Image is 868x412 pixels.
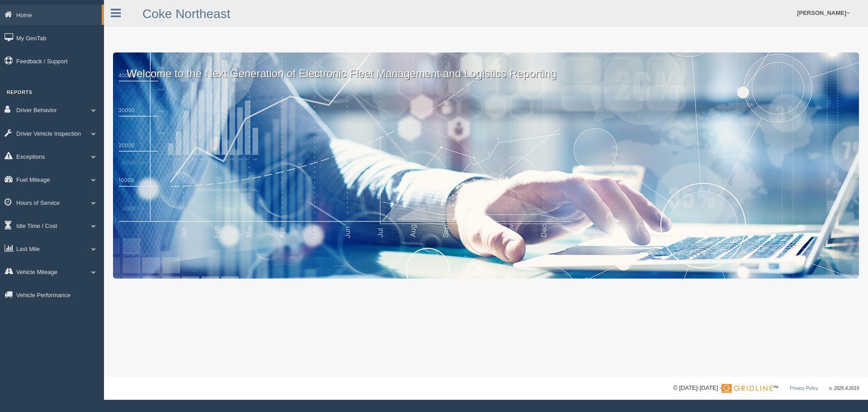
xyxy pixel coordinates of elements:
[790,386,818,391] a: Privacy Policy
[722,384,773,393] img: Gridline
[673,384,859,393] div: © [DATE]-[DATE] - ™
[142,7,231,21] a: Coke Northeast
[830,386,859,391] span: v. 2025.4.2019
[113,52,859,81] p: Welcome to the Next Generation of Electronic Fleet Management and Logistics Reporting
